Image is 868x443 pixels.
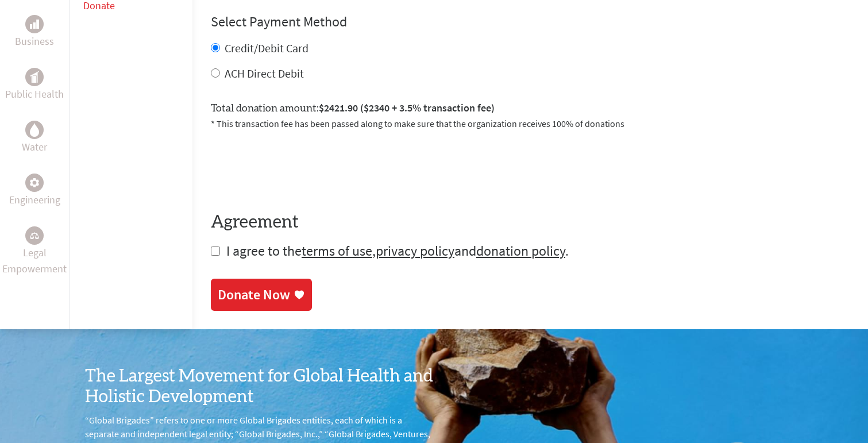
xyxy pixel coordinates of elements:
a: donation policy [476,242,565,260]
img: Legal Empowerment [30,232,39,239]
a: Public HealthPublic Health [5,68,64,102]
p: Engineering [9,192,60,208]
a: BusinessBusiness [15,15,54,49]
div: Public Health [25,68,44,86]
div: Engineering [25,174,44,192]
a: EngineeringEngineering [9,174,60,208]
div: Water [25,121,44,139]
label: Total donation amount: [211,100,495,117]
a: Donate Now [211,279,312,311]
a: terms of use [302,242,372,260]
label: ACH Direct Debit [225,66,304,80]
h4: Select Payment Method [211,13,850,31]
a: Legal EmpowermentLegal Empowerment [2,226,67,277]
p: * This transaction fee has been passed along to make sure that the organization receives 100% of ... [211,117,850,130]
p: Business [15,33,54,49]
h3: The Largest Movement for Global Health and Holistic Development [85,366,434,407]
p: Public Health [5,86,64,102]
h4: Agreement [211,212,850,233]
img: Public Health [30,71,39,83]
p: Water [22,139,47,155]
div: Legal Empowerment [25,226,44,245]
p: Legal Empowerment [2,245,67,277]
div: Donate Now [218,286,290,304]
img: Engineering [30,178,39,187]
img: Water [30,124,39,137]
img: Business [30,20,39,29]
a: WaterWater [22,121,47,155]
label: Credit/Debit Card [225,41,308,55]
span: $2421.90 ($2340 + 3.5% transaction fee) [319,101,495,114]
a: privacy policy [376,242,454,260]
iframe: reCAPTCHA [211,144,385,189]
div: Business [25,15,44,33]
span: I agree to the , and . [226,242,569,260]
